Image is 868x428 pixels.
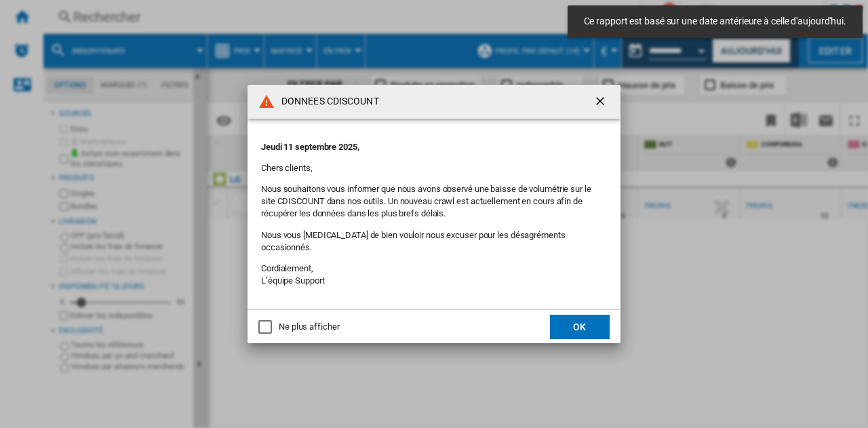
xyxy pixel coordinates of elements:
div: Ne plus afficher [279,321,339,333]
p: Nous souhaitons vous informer que nous avons observé une baisse de volumétrie sur le site CDISCOU... [261,183,607,220]
button: OK [550,315,610,339]
strong: Jeudi 11 septembre 2025, [261,142,359,152]
span: Ce rapport est basé sur une date antérieure à celle d'aujourd'hui. [580,15,850,28]
p: Chers clients, [261,162,607,174]
p: Cordialement, L’équipe Support [261,262,607,287]
button: getI18NText('BUTTONS.CLOSE_DIALOG') [588,88,615,115]
md-checkbox: Ne plus afficher [258,321,339,334]
p: Nous vous [MEDICAL_DATA] de bien vouloir nous excuser pour les désagréments occasionnés. [261,229,607,254]
ng-md-icon: getI18NText('BUTTONS.CLOSE_DIALOG') [593,94,610,111]
h4: DONNEES CDISCOUNT [275,95,379,109]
